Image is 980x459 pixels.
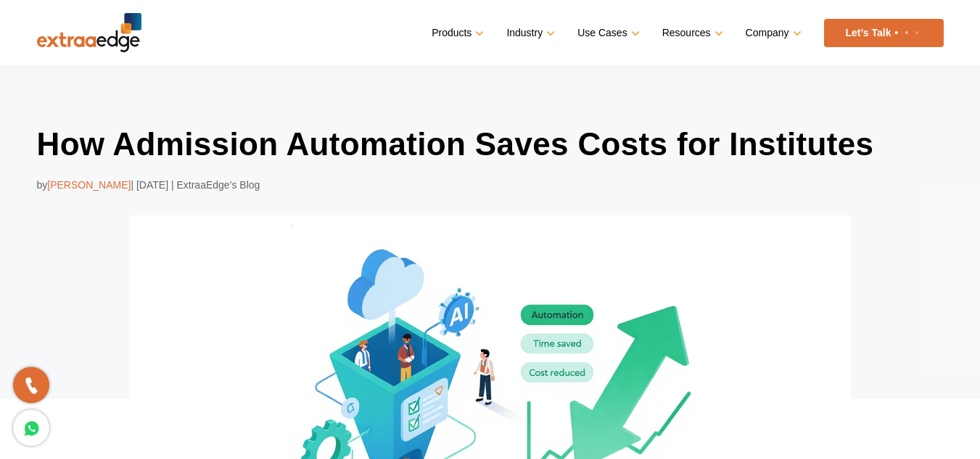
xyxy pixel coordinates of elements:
h1: How Admission Automation Saves Costs for Institutes [37,123,944,165]
a: Industry [506,22,552,44]
a: Products [432,22,481,44]
div: by | [DATE] | ExtraaEdge’s Blog [37,176,944,194]
span: [PERSON_NAME] [47,179,131,191]
a: Resources [662,22,720,44]
a: Company [746,22,799,44]
a: Let’s Talk [824,19,944,47]
a: Use Cases [577,22,636,44]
